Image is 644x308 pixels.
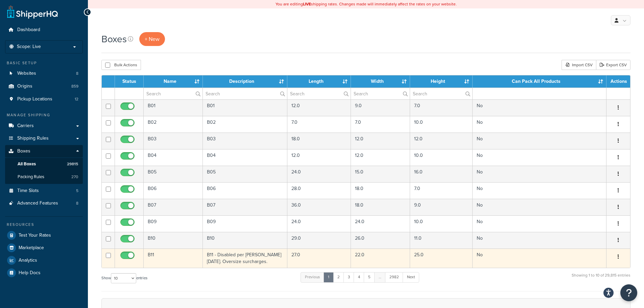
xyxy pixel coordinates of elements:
td: 26.0 [351,232,410,248]
div: Manage Shipping [5,112,83,118]
span: + New [145,35,160,43]
a: ShipperHQ Home [7,5,58,19]
td: B10 [203,232,288,248]
td: B04 [203,149,288,166]
input: Search [410,88,472,99]
td: No [473,166,606,182]
td: B06 [203,182,288,199]
td: No [473,99,606,116]
td: No [473,116,606,133]
td: 15.0 [351,166,410,182]
div: Resources [5,222,83,228]
th: Actions [606,75,630,88]
td: 36.0 [287,199,351,215]
td: B05 [144,166,203,182]
td: 24.0 [287,215,351,232]
li: Origins [5,80,83,93]
span: 8 [76,200,78,206]
div: Import CSV [562,60,596,70]
td: No [473,133,606,149]
a: + New [139,32,165,46]
td: B11 [144,248,203,268]
td: 7.0 [287,116,351,133]
b: LIVE [303,1,311,7]
li: Advanced Features [5,197,83,210]
a: Previous [301,272,324,282]
span: Packing Rules [18,174,44,180]
td: 12.0 [410,133,473,149]
td: No [473,199,606,215]
span: 859 [71,84,78,89]
a: All Boxes 29815 [5,158,83,170]
td: B02 [144,116,203,133]
td: B03 [203,133,288,149]
span: Advanced Features [17,200,58,206]
li: Boxes [5,145,83,184]
td: B09 [144,215,203,232]
a: 2 [333,272,344,282]
span: Origins [17,84,32,89]
th: Name : activate to sort column ascending [144,75,203,88]
span: Shipping Rules [17,136,49,141]
span: 270 [71,174,78,180]
td: B03 [144,133,203,149]
td: 16.0 [410,166,473,182]
td: 11.0 [410,232,473,248]
li: Time Slots [5,185,83,197]
li: Dashboard [5,24,83,36]
a: 5 [364,272,375,282]
td: 10.0 [410,116,473,133]
a: Shipping Rules [5,132,83,145]
td: 29.0 [287,232,351,248]
a: Carriers [5,120,83,132]
td: B02 [203,116,288,133]
li: Websites [5,67,83,80]
span: All Boxes [18,161,36,167]
td: B07 [203,199,288,215]
div: Showing 1 to 10 of 29,815 entries [572,271,630,286]
a: Help Docs [5,267,83,279]
span: Websites [17,71,36,76]
a: Export CSV [596,60,630,70]
a: Origins 859 [5,80,83,93]
input: Search [203,88,287,99]
li: Packing Rules [5,171,83,183]
td: 25.0 [410,248,473,268]
span: 8 [76,71,78,76]
td: 24.0 [351,215,410,232]
td: 12.0 [287,99,351,116]
td: B10 [144,232,203,248]
td: No [473,232,606,248]
td: No [473,182,606,199]
a: Pickup Locations 12 [5,93,83,105]
td: 10.0 [410,215,473,232]
a: Packing Rules 270 [5,171,83,183]
a: 1 [324,272,334,282]
button: Open Resource Center [620,284,637,301]
span: 12 [75,96,78,102]
input: Search [287,88,351,99]
td: No [473,149,606,166]
th: Length : activate to sort column ascending [287,75,351,88]
a: Websites 8 [5,67,83,80]
a: Next [403,272,419,282]
th: Can Pack All Products : activate to sort column ascending [473,75,606,88]
td: 18.0 [351,199,410,215]
th: Status [115,75,144,88]
td: 12.0 [351,149,410,166]
td: B01 [203,99,288,116]
td: 7.0 [351,116,410,133]
span: Test Your Rates [19,233,51,238]
td: 12.0 [351,133,410,149]
td: B01 [144,99,203,116]
a: Test Your Rates [5,229,83,241]
span: Dashboard [17,27,40,33]
td: B05 [203,166,288,182]
a: 3 [343,272,354,282]
td: 18.0 [287,133,351,149]
a: Marketplace [5,242,83,254]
